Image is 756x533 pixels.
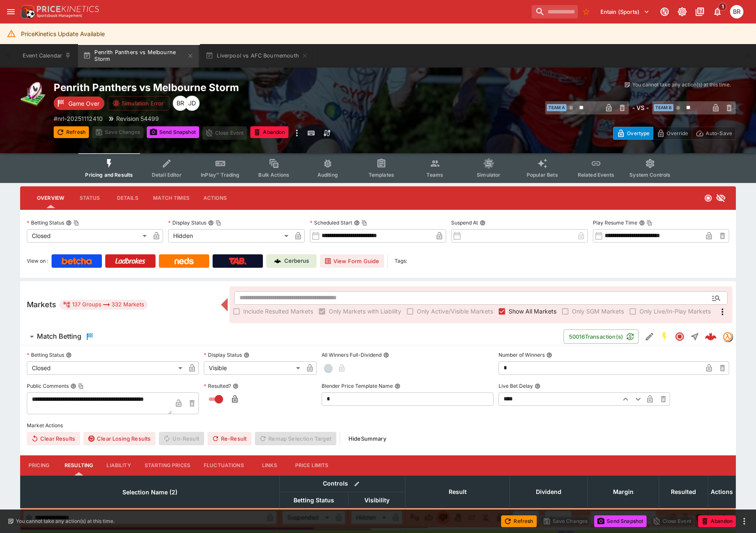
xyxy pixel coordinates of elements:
span: Simulator [477,172,500,178]
p: Betting Status [27,219,64,226]
label: View on : [27,254,48,268]
button: Scheduled StartCopy To Clipboard [354,220,360,226]
div: Ben Raymond [173,96,188,111]
svg: Closed [704,194,712,202]
div: c78ce057-5cea-4617-8f21-91303fe38a73 [705,331,717,342]
button: View Form Guide [320,254,384,268]
span: Popular Bets [527,172,558,178]
div: 137 Groups 332 Markets [63,300,144,310]
button: Event Calendar [18,44,76,68]
button: Bulk edit [351,478,362,489]
span: System Controls [629,172,670,178]
button: Blender Price Template Name [395,383,400,389]
button: Display StatusCopy To Clipboard [208,220,214,226]
h6: - VS - [632,103,649,112]
input: search [532,5,578,18]
p: Resulted? [204,382,231,389]
button: Details [109,188,146,208]
p: You cannot take any action(s) at this time. [16,517,114,525]
button: Play Resume TimeCopy To Clipboard [639,220,645,226]
p: Public Comments [27,382,69,389]
span: Show All Markets [509,307,556,316]
img: tradingmodel [723,332,732,341]
button: Simulation Error [108,96,169,110]
p: Blender Price Template Name [322,382,393,389]
button: Straight [687,329,702,344]
button: Select Tenant [595,5,655,18]
button: Number of Winners [546,352,552,358]
button: Match Betting [20,328,564,345]
p: All Winners Full-Dividend [322,351,382,358]
button: Abandon [698,515,736,527]
span: Include Resulted Markets [243,307,313,316]
div: Visible [204,361,303,375]
p: Overtype [627,129,649,138]
span: 1 [718,3,727,11]
svg: More [717,307,727,317]
img: logo-cerberus--red.svg [705,331,717,342]
p: Game Over [68,99,99,108]
button: Match Times [146,188,196,208]
svg: Hidden [716,193,726,203]
button: Suspend At [480,220,486,226]
h6: Match Betting [37,332,81,341]
span: Mark an event as closed and abandoned. [698,516,736,525]
span: Only SGM Markets [572,307,624,316]
button: Copy To Clipboard [78,383,84,389]
button: Betting StatusCopy To Clipboard [66,220,72,226]
p: Play Resume Time [593,219,637,226]
button: Refresh [501,515,536,527]
button: Notifications [710,4,725,19]
th: Controls [280,476,405,492]
a: c78ce057-5cea-4617-8f21-91303fe38a73 [702,328,719,345]
label: Market Actions [27,419,729,432]
div: Closed [27,361,185,375]
div: Closed [27,229,150,243]
div: Event type filters [78,153,677,183]
img: Neds [174,258,193,264]
button: Re-Result [208,432,252,445]
button: Ben Raymond [727,3,746,21]
button: Live Bet Delay [535,383,540,389]
button: Actions [196,188,234,208]
button: open drawer [3,4,18,19]
button: Edit Detail [642,329,657,344]
button: No Bookmarks [579,5,593,18]
span: Only Active/Visible Markets [417,307,493,316]
button: Betting Status [66,352,72,358]
span: InPlay™ Trading [201,172,239,178]
button: Starting Prices [138,455,197,476]
span: Teams [426,172,443,178]
p: Revision 54499 [116,114,159,123]
button: more [739,516,749,526]
button: Toggle light/dark mode [675,4,690,19]
button: Penrith Panthers vs Melbourne Storm [78,44,199,68]
button: Pricing [20,455,58,476]
button: Fluctuations [197,455,251,476]
p: Override [667,129,688,138]
button: Auto-Save [692,127,736,140]
button: Overtype [613,127,653,140]
span: Bulk Actions [258,172,289,178]
p: You cannot take any action(s) at this time. [632,81,731,89]
p: Number of Winners [499,351,545,358]
span: Pricing and Results [85,172,133,178]
button: Status [71,188,109,208]
button: Copy To Clipboard [73,220,79,226]
span: Mark an event as closed and abandoned. [250,128,288,136]
img: rugby_league.png [20,81,47,108]
button: Open [709,290,724,306]
span: Auditing [317,172,338,178]
p: Display Status [204,351,242,358]
span: Detail Editor [152,172,182,178]
button: Links [251,455,288,476]
button: Connected to PK [657,4,672,19]
img: PriceKinetics [37,6,99,12]
button: Copy To Clipboard [647,220,652,226]
button: Resulting [58,455,100,476]
img: PriceKinetics Logo [18,3,35,20]
th: Actions [708,476,736,508]
button: HideSummary [343,432,391,445]
button: Send Snapshot [594,515,647,527]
